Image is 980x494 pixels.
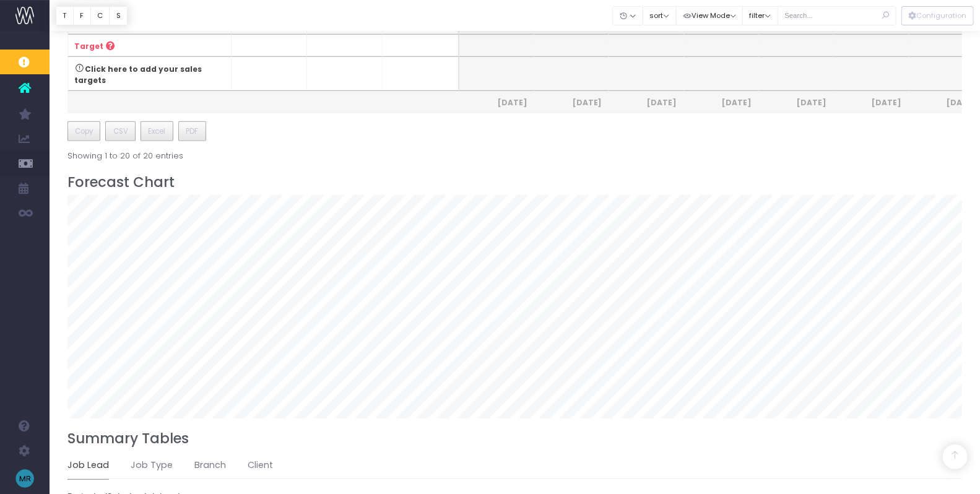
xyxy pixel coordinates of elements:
[67,121,101,141] button: Copy
[148,126,165,137] span: Excel
[643,6,677,25] button: sort
[778,6,896,25] input: Search...
[113,126,128,137] span: CSV
[248,451,273,480] a: Client
[67,430,963,447] h3: Summary Tables
[68,34,232,56] th: Target
[56,6,74,25] button: T
[74,64,202,85] a: Click here to add your sales targets
[690,97,752,108] span: [DATE]
[15,469,34,488] img: images/default_profile_image.png
[56,6,128,25] div: Vertical button group
[131,451,173,480] a: Job Type
[676,6,744,25] button: View Mode
[90,6,110,25] button: C
[178,121,206,141] button: PDF
[67,143,183,162] div: Showing 1 to 20 of 20 entries
[67,451,109,480] a: Job Lead
[765,97,827,108] span: [DATE]
[194,451,226,480] a: Branch
[615,97,677,108] span: [DATE]
[67,174,963,191] h3: Forecast Chart
[105,121,136,141] button: CSV
[75,126,93,137] span: Copy
[73,6,91,25] button: F
[540,97,602,108] span: [DATE]
[901,6,974,25] button: Configuration
[915,97,977,108] span: [DATE]
[186,126,198,137] span: PDF
[840,97,902,108] span: [DATE]
[466,97,527,108] span: [DATE]
[742,6,778,25] button: filter
[141,121,173,141] button: Excel
[109,6,128,25] button: S
[901,6,974,25] div: Vertical button group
